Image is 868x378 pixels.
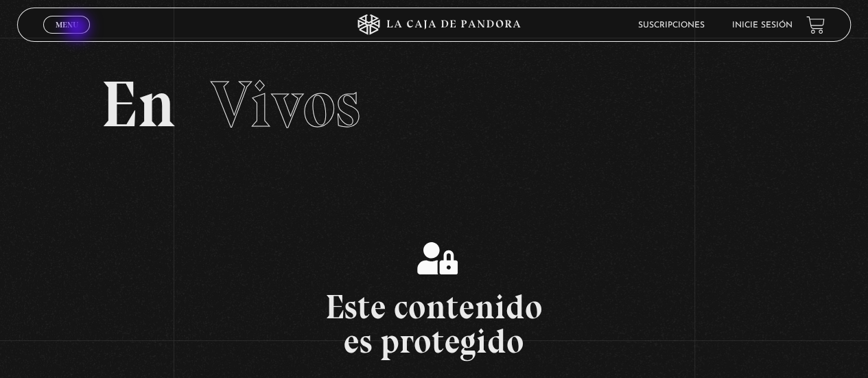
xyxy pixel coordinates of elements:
[211,65,360,143] span: Vivos
[806,16,825,34] a: View your shopping cart
[638,21,705,29] a: Suscripciones
[51,32,83,42] span: Cerrar
[732,21,793,29] a: Inicie sesión
[56,21,78,29] span: Menu
[101,72,768,137] h2: En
